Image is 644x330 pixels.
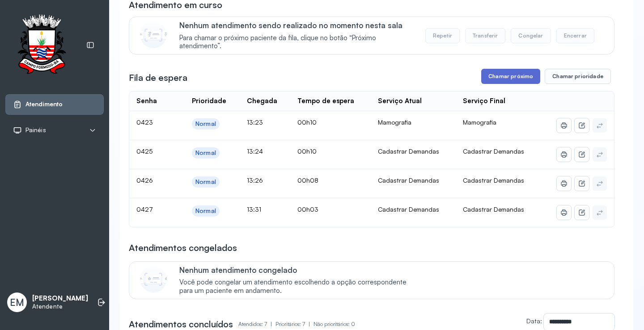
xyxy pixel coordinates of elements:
span: 13:31 [247,205,261,213]
p: Nenhum atendimento sendo realizado no momento nesta sala [179,21,416,30]
button: Repetir [425,28,460,43]
button: Encerrar [556,28,594,43]
span: Painéis [25,126,46,134]
p: [PERSON_NAME] [32,294,88,303]
span: 13:24 [247,147,263,155]
span: 00h10 [297,118,317,126]
div: Normal [195,120,216,128]
div: Senha [136,97,157,105]
span: 13:26 [247,176,263,184]
span: 0423 [136,118,153,126]
div: Chegada [247,97,277,105]
div: Mamografia [378,118,449,126]
div: Serviço Final [463,97,505,105]
button: Chamar próximo [481,69,540,84]
span: Atendimento [25,100,63,108]
h3: Fila de espera [129,71,187,84]
span: 00h03 [297,205,318,213]
span: | [271,321,272,327]
span: | [309,321,310,327]
h3: Atendimentos congelados [129,242,237,254]
div: Cadastrar Demandas [378,147,449,155]
div: Cadastrar Demandas [378,205,449,213]
span: 00h08 [297,176,318,184]
div: Normal [195,178,216,186]
button: Transferir [465,28,506,43]
span: Para chamar o próximo paciente da fila, clique no botão “Próximo atendimento”. [179,34,416,51]
p: Nenhum atendimento congelado [179,265,416,275]
button: Chamar prioridade [545,69,611,84]
a: Atendimento [13,100,96,109]
span: Você pode congelar um atendimento escolhendo a opção correspondente para um paciente em andamento. [179,278,416,295]
div: Cadastrar Demandas [378,176,449,184]
span: Mamografia [463,118,496,126]
span: 13:23 [247,118,263,126]
div: Normal [195,149,216,157]
img: Imagem de CalloutCard [140,266,167,292]
button: Congelar [511,28,551,43]
div: Serviço Atual [378,97,422,105]
img: Imagem de CalloutCard [140,21,167,48]
span: 00h10 [297,147,317,155]
label: Data: [526,317,542,325]
span: 0427 [136,205,153,213]
span: 0425 [136,147,153,155]
p: Atendente [32,303,88,310]
span: Cadastrar Demandas [463,205,524,213]
span: Cadastrar Demandas [463,147,524,155]
span: Cadastrar Demandas [463,176,524,184]
span: 0426 [136,176,153,184]
div: Prioridade [192,97,226,105]
div: Normal [195,207,216,215]
img: Logotipo do estabelecimento [9,14,74,76]
div: Tempo de espera [297,97,354,105]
